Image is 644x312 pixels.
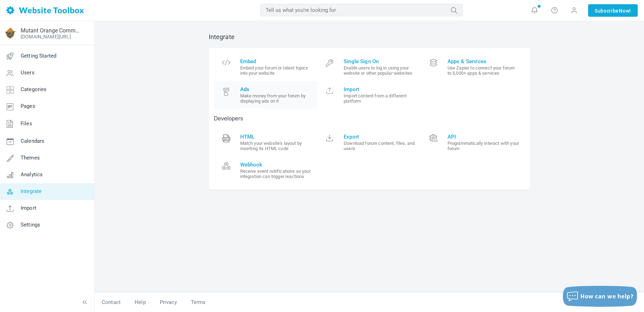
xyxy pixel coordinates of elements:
[448,134,520,140] span: API
[421,53,525,81] a: Apps & Services Use Zapier to connect your forum to 5,000+ apps & services
[21,138,44,144] span: Calendars
[209,33,530,41] h2: Integrate
[21,222,40,228] span: Settings
[344,141,416,151] small: Download forum content, files, and users
[344,134,416,140] span: Export
[344,65,416,76] small: Enable users to log in using your website or other popular websites
[344,86,416,92] span: Import
[5,28,16,39] img: Mutant_Orange_Babyyyyy%201.png
[448,58,520,65] span: Apps & Services
[214,53,318,81] a: Embed Embed your forum or latest topics into your website
[317,81,421,109] a: Import Import content from a different platform
[563,286,637,307] button: How can we help?
[317,128,421,156] a: Export Download forum content, files, and users
[214,128,318,156] a: HTML Match your website's layout by inserting its HTML code
[240,93,313,104] small: Make money from your forum by displaying ads on it
[214,114,525,123] p: Developers
[619,7,631,15] span: Now!
[95,296,128,309] a: Contact
[21,27,81,34] a: Mutant Orange Community
[21,34,71,39] a: [DOMAIN_NAME][URL]
[21,205,36,211] span: Import
[240,141,313,151] small: Match your website's layout by inserting its HTML code
[21,69,35,76] span: Users
[240,162,313,168] span: Webhook
[128,296,153,309] a: Help
[184,296,213,309] a: Terms
[448,141,520,151] small: Programmatically interact with your forum
[153,296,184,309] a: Privacy
[421,128,525,156] a: API Programmatically interact with your forum
[240,58,313,65] span: Embed
[214,81,318,109] a: Ads Make money from your forum by displaying ads on it
[21,53,56,59] span: Getting Started
[21,103,35,109] span: Pages
[344,58,416,65] span: Single Sign On
[317,53,421,81] a: Single Sign On Enable users to log in using your website or other popular websites
[240,86,313,92] span: Ads
[21,86,47,92] span: Categories
[21,171,43,178] span: Analytics
[21,120,32,127] span: Files
[214,156,318,184] a: Webhook Receive event notifications so your integration can trigger reactions
[588,4,638,17] a: SubscribeNow!
[21,188,42,194] span: Integrate
[448,65,520,76] small: Use Zapier to connect your forum to 5,000+ apps & services
[240,134,313,140] span: HTML
[344,93,416,104] small: Import content from a different platform
[260,4,463,16] input: Tell us what you're looking for
[240,169,313,179] small: Receive event notifications so your integration can trigger reactions
[21,155,40,161] span: Themes
[240,65,313,76] small: Embed your forum or latest topics into your website
[580,292,634,300] span: How can we help?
